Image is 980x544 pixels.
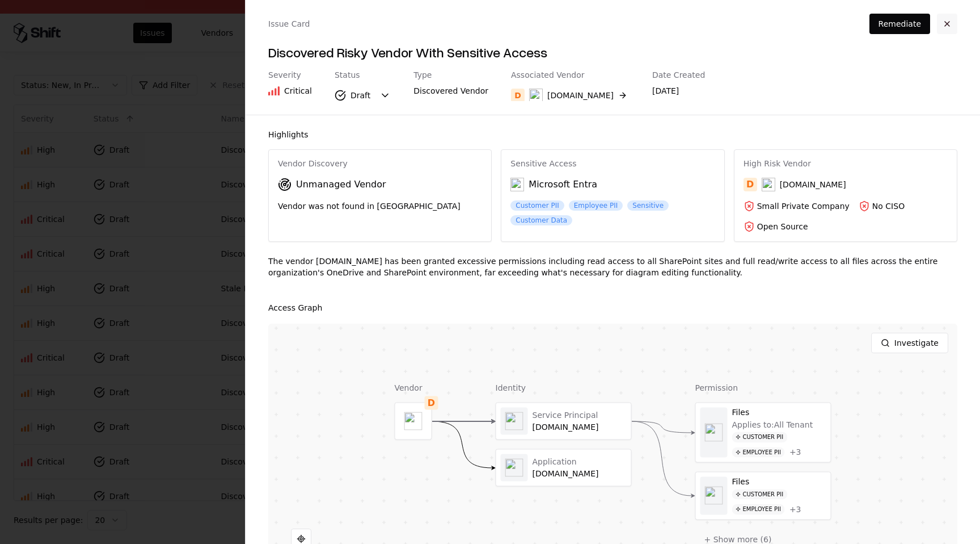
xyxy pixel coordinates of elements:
[695,382,831,394] div: Permission
[533,457,627,467] div: Application
[510,178,524,191] img: Microsoft Entra
[569,200,623,211] div: Employee PII
[511,85,630,106] button: D[DOMAIN_NAME]
[744,159,948,169] div: High Risk Vendor
[789,504,801,514] div: + 3
[511,70,630,81] div: Associated Vendor
[869,14,930,34] button: Remediate
[789,447,801,458] button: +3
[732,420,813,430] div: Applies to: All Tenant
[268,301,957,315] div: Access Graph
[335,70,391,81] div: Status
[780,179,846,190] div: [DOMAIN_NAME]
[789,504,801,514] button: +3
[533,410,627,420] div: Service Principal
[268,43,957,61] h4: Discovered Risky Vendor With Sensitive Access
[652,85,705,101] div: [DATE]
[871,333,948,353] button: Investigate
[425,396,438,410] div: D
[268,70,312,81] div: Severity
[732,447,785,458] div: Employee PII
[395,382,432,394] div: Vendor
[762,178,775,191] img: Draw.io
[284,85,312,97] div: Critical
[413,70,488,81] div: Type
[547,90,614,101] div: [DOMAIN_NAME]
[268,256,957,287] div: The vendor [DOMAIN_NAME] has been granted excessive permissions including read access to all Shar...
[510,200,564,211] div: Customer PII
[757,200,850,212] div: Small Private Company
[511,89,525,102] div: D
[350,90,370,101] div: Draft
[510,159,715,169] div: Sensitive Access
[496,382,632,394] div: Identity
[757,221,808,232] div: Open Source
[627,200,669,211] div: Sensitive
[732,504,785,515] div: Employee PII
[268,129,957,140] div: Highlights
[413,85,488,101] div: Discovered Vendor
[732,408,826,418] div: Files
[278,200,482,212] div: Vendor was not found in [GEOGRAPHIC_DATA]
[296,178,386,191] div: Unmanaged Vendor
[652,70,705,81] div: Date Created
[872,200,905,212] div: No CISO
[268,18,310,30] div: Issue Card
[789,447,801,458] div: + 3
[533,422,627,433] div: [DOMAIN_NAME]
[529,89,543,102] img: Draw.io
[533,469,627,479] div: [DOMAIN_NAME]
[732,477,826,487] div: Files
[732,489,788,500] div: Customer PII
[744,178,757,191] div: D
[278,159,482,169] div: Vendor Discovery
[732,432,788,443] div: Customer PII
[510,178,597,191] div: Microsoft Entra
[510,215,572,225] div: Customer Data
